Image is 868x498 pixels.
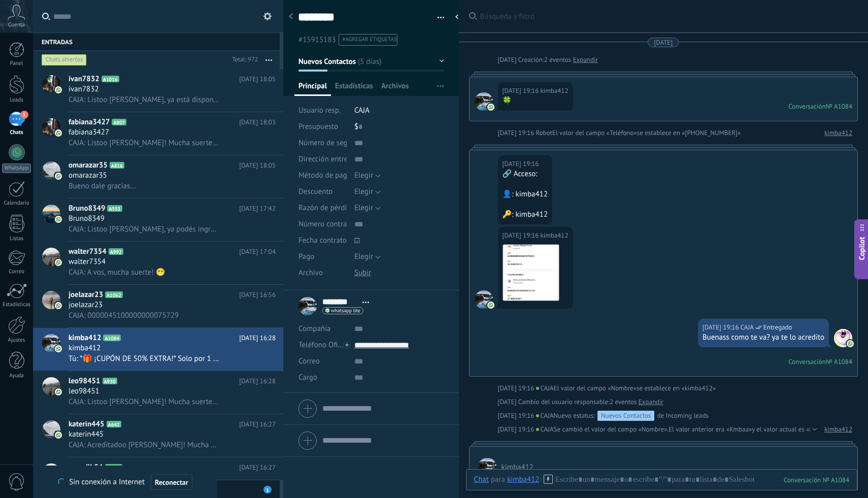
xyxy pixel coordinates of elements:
[69,397,220,407] span: CAJA: Listoo [PERSON_NAME]! Mucha suerte 😁
[610,397,637,407] span: 2 eventos
[475,290,493,309] span: kimba412
[554,424,669,435] span: Se cambió el valor del campo «Nombre».
[69,300,103,310] span: joelazar23
[298,135,347,151] div: Número de seguimiento
[155,479,188,486] span: Reconectar
[298,340,351,350] span: Teléfono Oficina
[2,200,31,207] div: Calendario
[834,329,852,347] span: CAJA
[298,103,347,119] div: Usuario resp.
[498,383,536,393] div: [DATE] 19:16
[2,97,31,104] div: Leads
[354,187,373,196] span: Elegir
[55,431,62,439] img: icon
[503,230,541,241] div: [DATE] 19:16
[2,373,31,379] div: Ayuda
[597,411,655,421] div: Nuevos Contactos
[298,253,314,260] span: Pago
[55,129,62,137] img: icon
[69,160,108,171] span: omarazar35
[343,36,397,43] span: #agregar etiquetas
[354,249,381,265] button: Elegir
[298,172,351,179] span: Método de pago
[8,22,25,28] span: Cuenta
[298,151,347,168] div: Dirección entrega
[69,74,99,84] span: ivan7832
[298,233,347,249] div: Fecha contrato
[298,353,320,370] button: Correo
[69,462,103,473] span: sangdlb54
[55,302,62,309] img: icon
[298,216,347,233] div: Número contrato
[475,92,493,111] span: kimba412
[239,462,276,473] span: [DATE] 16:27
[857,237,867,260] span: Copilot
[554,411,709,421] div: de Incoming leads
[298,265,347,281] div: Archivo
[69,343,101,353] span: kimba412
[498,55,598,65] div: Creación:
[239,419,276,429] span: [DATE] 16:27
[2,269,31,275] div: Correo
[69,181,136,191] span: Bueno dale gracias...
[109,248,123,255] span: A992
[788,102,826,111] div: Conversación
[69,290,103,300] span: joelazar23
[239,376,276,386] span: [DATE] 16:28
[298,155,356,163] span: Dirección entrega
[69,138,220,148] span: CAJA: Listoo [PERSON_NAME]! Mucha suerte 😁
[298,168,347,184] div: Método de pago
[33,414,283,457] a: avatariconkaterin445A642[DATE] 16:27katerin445CAJA: Acreditadoo [PERSON_NAME]! Mucha suerte 😄
[354,119,444,135] div: $
[498,397,518,407] div: [DATE]
[69,419,105,429] span: katerin445
[2,163,31,173] div: WhatsApp
[824,128,852,138] a: kimba412
[539,475,541,485] span: :
[703,322,741,333] div: [DATE] 19:16
[487,104,494,111] img: com.amocrm.amocrmwa.svg
[105,464,123,471] span: A1018
[298,237,347,244] span: Fecha contrato
[55,259,62,266] img: icon
[741,322,754,333] span: CAJA (Oficina de Venta)
[107,205,122,212] span: A553
[763,322,792,333] span: Entregado
[2,337,31,344] div: Ajustes
[498,411,536,421] div: [DATE] 19:16
[20,111,28,119] span: 1
[824,424,852,435] a: kimba412
[55,86,62,93] img: icon
[502,462,533,472] span: kimba412
[2,302,31,308] div: Estadísticas
[103,335,121,341] span: A1084
[503,210,548,220] div: 🔑: kimba412
[554,383,637,393] span: El valor del campo «Nombre»
[536,384,554,392] span: CAJA
[298,374,317,381] span: Cargo
[788,357,826,366] div: Conversación
[107,421,121,427] span: A642
[33,112,283,155] a: avatariconfabiana3427A807[DATE] 18:03fabiana3427CAJA: Listoo [PERSON_NAME]! Mucha suerte 😁
[298,188,332,195] span: Descuento
[263,486,272,493] span: 1
[354,252,373,261] span: Elegir
[69,171,107,181] span: omarazar35
[784,476,849,484] div: 1084
[239,117,276,127] span: [DATE] 18:03
[110,162,124,169] span: A816
[69,117,110,127] span: fabiana3427
[33,328,283,371] a: avatariconkimba412A1084[DATE] 16:28kimba412Tú: *🎁 ¡CUPÓN DE 50% EXTRA!* Solo por 1 hora. Actívalo...
[503,86,541,96] div: [DATE] 19:16
[69,257,106,267] span: walter7354
[654,38,673,47] div: [DATE]
[102,76,119,82] span: A1016
[239,247,276,257] span: [DATE] 17:04
[298,337,347,353] button: Teléfono Oficina
[298,81,327,96] span: Principal
[69,386,99,396] span: leo98451
[298,370,347,386] div: Cargo
[298,122,338,131] span: Presupuesto
[239,74,276,84] span: [DATE] 18:05
[151,474,192,490] button: Reconectar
